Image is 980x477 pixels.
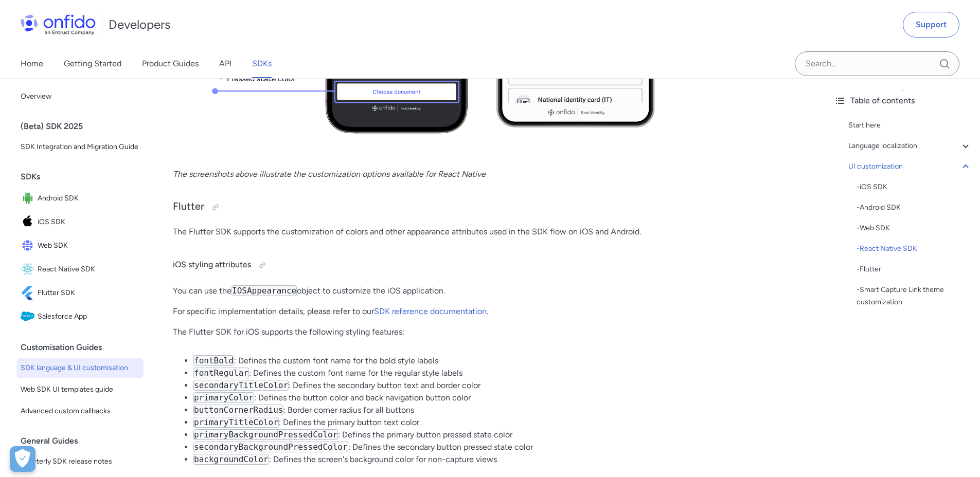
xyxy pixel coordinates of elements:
a: -Smart Capture Link theme customization [857,284,972,308]
a: -Web SDK [857,222,972,234]
div: Cookie Preferences [10,446,35,472]
p: For specific implementation details, please refer to our . [173,305,805,318]
a: IconWeb SDKWeb SDK [16,234,144,257]
a: UI customization [848,160,972,173]
div: - Web SDK [857,222,972,234]
li: : Defines the primary button text color [193,416,805,429]
input: Onfido search input field [795,51,959,76]
code: backgroundColor [193,454,269,465]
code: buttonCornerRadius [193,405,283,415]
code: primaryColor [193,392,254,403]
a: Language localization [848,140,972,152]
li: : Defines the button color and back navigation button color [193,392,805,404]
div: - iOS SDK [857,181,972,193]
code: primaryTitleColor [193,417,279,428]
span: iOS SDK [38,215,139,229]
li: : Defines the secondary button text and border color [193,379,805,392]
a: SDK language & UI customisation [16,358,144,378]
a: -React Native SDK [857,243,972,255]
li: : Defines the screen's background color for non-capture views [193,453,805,466]
code: secondaryTitleColor [193,380,289,391]
a: API [219,49,231,78]
code: primaryBackgroundPressedColor [193,429,338,440]
span: Overview [21,90,139,103]
code: fontRegular [193,368,249,378]
div: SDKs [21,167,148,187]
div: - Flutter [857,263,972,276]
h1: Developers [109,16,170,33]
a: SDKs [252,49,272,78]
span: React Native SDK [38,262,139,277]
a: Quarterly SDK release notes [16,451,144,472]
span: Quarterly SDK release notes [21,455,139,468]
code: IOSAppearance [231,285,297,296]
span: SDK language & UI customisation [21,362,139,374]
img: IconReact Native SDK [21,262,38,277]
div: (Beta) SDK 2025 [21,116,148,137]
a: IconAndroid SDKAndroid SDK [16,187,144,210]
img: IconAndroid SDK [21,191,38,206]
li: : Defines the primary button pressed state color [193,429,805,441]
div: - React Native SDK [857,243,972,255]
div: General Guides [21,431,148,451]
a: Start here [848,119,972,132]
li: : Border corner radius for all buttons [193,404,805,416]
a: Home [21,49,43,78]
div: - Android SDK [857,201,972,214]
h4: iOS styling attributes [173,257,805,273]
img: IconWeb SDK [21,238,38,253]
code: fontBold [193,355,234,366]
p: The Flutter SDK supports the customization of colors and other appearance attributes used in the ... [173,226,805,238]
a: IconReact Native SDKReact Native SDK [16,258,144,281]
img: IconiOS SDK [21,215,38,229]
span: SDK Integration and Migration Guide [21,141,139,153]
a: IconFlutter SDKFlutter SDK [16,282,144,304]
div: - Smart Capture Link theme customization [857,284,972,308]
a: Advanced custom callbacks [16,401,144,421]
a: Product Guides [142,49,199,78]
img: IconSalesforce App [21,309,38,324]
li: : Defines the custom font name for the regular style labels [193,367,805,379]
span: Web SDK UI templates guide [21,383,139,396]
a: IconSalesforce AppSalesforce App [16,305,144,328]
span: Salesforce App [38,309,139,324]
code: secondaryBackgroundPressedColor [193,442,348,452]
div: Table of contents [834,95,972,107]
span: Android SDK [38,191,139,206]
a: -iOS SDK [857,181,972,193]
li: : Defines the secondary button pressed state color [193,441,805,453]
button: Open Preferences [10,446,35,472]
li: : Defines the custom font name for the bold style labels [193,355,805,367]
h3: Flutter [173,199,805,215]
a: Web SDK UI templates guide [16,379,144,400]
em: The screenshots above illustrate the customization options available for React Native [173,169,486,179]
a: SDK reference documentation [374,306,487,316]
p: You can use the object to customize the iOS application. [173,285,805,297]
a: -Android SDK [857,201,972,214]
a: -Flutter [857,263,972,276]
img: Onfido Logo [21,14,96,35]
span: Flutter SDK [38,286,139,300]
a: Getting Started [64,49,121,78]
div: Customisation Guides [21,337,148,358]
a: Overview [16,86,144,107]
a: IconiOS SDKiOS SDK [16,211,144,233]
a: SDK Integration and Migration Guide [16,137,144,157]
p: The Flutter SDK for iOS supports the following styling features: [173,326,805,338]
img: IconFlutter SDK [21,286,38,300]
span: Web SDK [38,238,139,253]
span: Advanced custom callbacks [21,405,139,417]
a: Support [903,12,959,38]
